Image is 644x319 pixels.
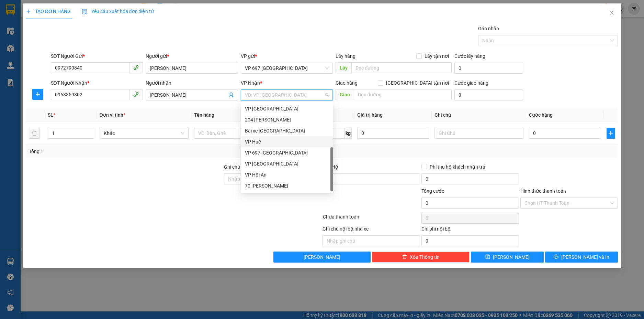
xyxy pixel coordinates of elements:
[245,171,329,179] div: VP Hội An
[245,160,329,168] div: VP [GEOGRAPHIC_DATA]
[323,235,420,246] input: Nhập ghi chú
[607,128,615,139] button: plus
[529,112,553,118] span: Cước hàng
[609,10,614,15] span: close
[345,128,352,139] span: kg
[485,254,490,260] span: save
[322,213,421,225] div: Chưa thanh toán
[432,108,526,122] th: Ghi chú
[410,253,440,261] span: Xóa Thông tin
[434,128,523,139] input: Ghi Chú
[82,9,154,14] span: Yêu cầu xuất hóa đơn điện tử
[241,169,333,180] div: VP Hội An
[26,9,71,14] span: TẠO ĐƠN HÀNG
[357,128,429,139] input: 0
[471,252,544,263] button: save[PERSON_NAME]
[241,180,333,191] div: 70 Nguyễn Hữu Huân
[51,52,143,60] div: SĐT Người Gửi
[602,3,621,23] button: Close
[323,225,420,235] div: Ghi chú nội bộ nhà xe
[82,9,87,14] img: icon
[336,80,358,86] span: Giao hàng
[133,65,139,70] span: phone
[520,188,566,194] label: Hình thức thanh toán
[357,112,383,118] span: Giá trị hàng
[351,62,452,73] input: Dọc đường
[146,79,238,87] div: Người nhận
[372,252,470,263] button: deleteXóa Thông tin
[194,128,283,139] input: VD: Bàn, Ghế
[194,112,214,118] span: Tên hàng
[245,138,329,146] div: VP Huế
[241,158,333,169] div: VP Ninh Bình
[241,52,333,60] div: VP gửi
[402,254,407,260] span: delete
[454,89,523,100] input: Cước giao hàng
[454,63,523,74] input: Cước lấy hàng
[33,92,43,97] span: plus
[354,89,452,100] input: Dọc đường
[224,173,321,184] input: Ghi chú đơn hàng
[427,163,488,171] span: Phí thu hộ khách nhận trả
[146,52,238,60] div: Người gửi
[245,105,329,113] div: VP [GEOGRAPHIC_DATA]
[421,225,519,235] div: Chi phí nội bộ
[245,149,329,157] div: VP 697 [GEOGRAPHIC_DATA]
[26,9,31,14] span: plus
[100,112,125,118] span: Đơn vị tính
[422,52,452,60] span: Lấy tận nơi
[241,114,333,125] div: 204 Trần Quang Khải
[383,79,452,87] span: [GEOGRAPHIC_DATA] tận nơi
[32,89,43,100] button: plus
[421,188,444,194] span: Tổng cước
[224,164,262,170] label: Ghi chú đơn hàng
[454,53,485,59] label: Cước lấy hàng
[454,80,488,86] label: Cước giao hàng
[241,80,260,86] span: VP Nhận
[478,26,499,31] label: Gán nhãn
[245,182,329,190] div: 70 [PERSON_NAME]
[336,62,351,73] span: Lấy
[228,92,234,98] span: user-add
[241,125,333,136] div: Bãi xe Thạch Bàn
[51,79,143,87] div: SĐT Người Nhận
[133,92,139,97] span: phone
[304,253,340,261] span: [PERSON_NAME]
[29,148,249,155] div: Tổng: 1
[104,128,184,138] span: Khác
[554,254,558,260] span: printer
[241,147,333,158] div: VP 697 Điện Biên Phủ
[29,128,40,139] button: delete
[336,53,355,59] span: Lấy hàng
[245,127,329,135] div: Bãi xe [GEOGRAPHIC_DATA]
[336,89,354,100] span: Giao
[245,116,329,124] div: 204 [PERSON_NAME]
[241,136,333,147] div: VP Huế
[48,112,53,118] span: SL
[493,253,530,261] span: [PERSON_NAME]
[607,130,615,136] span: plus
[273,252,371,263] button: [PERSON_NAME]
[241,103,333,114] div: VP Đà Nẵng
[245,63,329,73] span: VP 697 Điện Biên Phủ
[561,253,609,261] span: [PERSON_NAME] và In
[545,252,618,263] button: printer[PERSON_NAME] và In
